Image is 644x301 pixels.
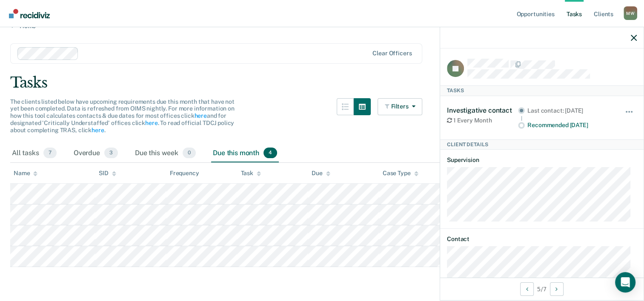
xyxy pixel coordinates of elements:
div: Name [14,170,37,177]
div: Last contact: [DATE] [527,107,613,114]
div: Open Intercom Messenger [615,272,635,292]
button: Next Client [550,282,564,296]
div: Client Details [440,139,644,150]
div: Tasks [440,85,644,96]
div: Clear officers [372,50,412,57]
div: Frequency [170,170,199,177]
div: Tasks [10,74,634,91]
div: Overdue [72,144,120,163]
span: 0 [183,148,196,159]
div: Task [240,170,260,177]
div: 5 / 7 [440,278,644,300]
div: Due [312,170,330,177]
button: Filters [378,98,423,115]
div: Case Type [383,170,418,177]
div: Recommended [DATE] [527,122,613,129]
a: here [145,119,157,126]
div: All tasks [10,144,58,163]
dt: Supervision [447,156,637,164]
div: M W [624,6,637,20]
span: 3 [104,148,118,159]
dt: Contact [447,236,637,243]
button: Profile dropdown button [624,6,637,20]
div: Due this month [211,144,279,163]
div: Investigative contact [447,106,518,114]
button: Previous Client [520,282,534,296]
div: SID [99,170,116,177]
span: 7 [43,148,57,159]
span: The clients listed below have upcoming requirements due this month that have not yet been complet... [10,98,235,133]
div: 1 Every Month [447,117,518,124]
div: Due this week [133,144,197,163]
img: Recidiviz [9,9,50,18]
a: here [194,112,206,119]
span: 4 [263,148,277,159]
a: here [92,127,104,133]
